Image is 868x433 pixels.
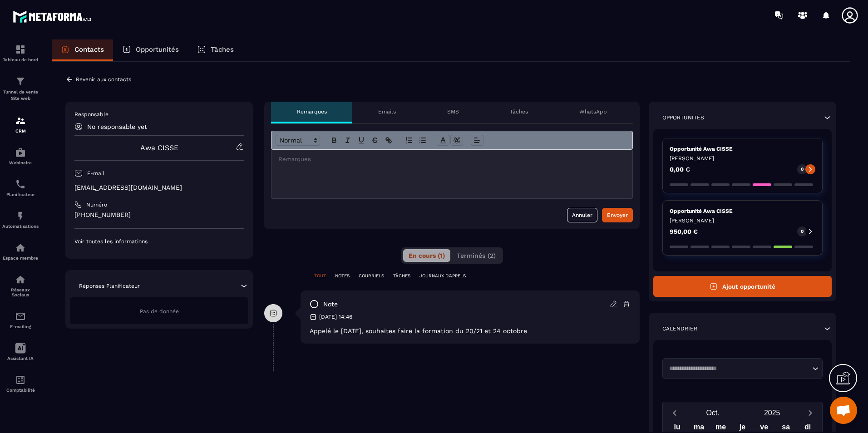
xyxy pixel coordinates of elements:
p: Réseaux Sociaux [2,287,39,297]
p: JOURNAUX D'APPELS [419,273,466,279]
p: Réponses Planificateur [79,282,140,290]
p: Assistant IA [2,356,39,361]
a: formationformationCRM [2,108,39,140]
img: formation [15,44,26,55]
p: Opportunités [136,45,179,54]
button: Open years overlay [742,405,802,421]
p: [PERSON_NAME] [670,217,815,224]
img: social-network [15,274,26,285]
p: E-mail [87,170,104,177]
a: accountantaccountantComptabilité [2,368,39,399]
p: Emails [378,108,396,115]
a: automationsautomationsWebinaire [2,140,39,172]
img: automations [15,242,26,253]
p: 0,00 € [670,166,690,172]
a: social-networksocial-networkRéseaux Sociaux [2,267,39,304]
p: Numéro [86,201,107,208]
img: formation [15,115,26,126]
button: Next month [802,407,819,419]
button: Ajout opportunité [653,276,832,297]
p: TÂCHES [393,273,410,279]
button: Previous month [666,407,683,419]
p: [EMAIL_ADDRESS][DOMAIN_NAME] [74,183,244,192]
p: 950,00 € [670,228,698,235]
p: Webinaire [2,160,39,165]
button: Open months overlay [683,405,743,421]
a: Assistant IA [2,336,39,368]
div: Ouvrir le chat [830,397,857,424]
button: Annuler [567,208,597,222]
p: 0 [801,228,804,235]
a: formationformationTunnel de vente Site web [2,69,39,108]
p: E-mailing [2,324,39,329]
img: automations [15,211,26,221]
p: Voir toutes les informations [74,238,244,245]
button: En cours (1) [403,249,450,262]
input: Search for option [666,364,810,373]
button: Envoyer [602,208,633,222]
p: CRM [2,128,39,133]
a: Awa CISSE [140,143,178,152]
a: formationformationTableau de bord [2,37,39,69]
p: NOTES [335,273,350,279]
p: Comptabilité [2,388,39,393]
p: Remarques [297,108,327,115]
img: scheduler [15,179,26,190]
a: emailemailE-mailing [2,304,39,336]
p: Tableau de bord [2,57,39,62]
span: Pas de donnée [140,308,179,315]
p: [PERSON_NAME] [670,155,815,162]
span: En cours (1) [409,252,445,259]
p: 0 [801,166,804,172]
a: schedulerschedulerPlanificateur [2,172,39,204]
a: automationsautomationsAutomatisations [2,204,39,236]
p: Revenir aux contacts [76,76,131,83]
p: Appelé le [DATE], souhaites faire la formation du 20/21 et 24 octobre [310,327,631,335]
div: Envoyer [607,211,628,220]
img: email [15,311,26,322]
p: Espace membre [2,256,39,261]
p: TOUT [314,273,326,279]
p: Contacts [74,45,104,54]
img: accountant [15,374,26,385]
p: SMS [447,108,459,115]
p: Planificateur [2,192,39,197]
a: automationsautomationsEspace membre [2,236,39,267]
p: WhatsApp [579,108,607,115]
a: Contacts [52,39,113,61]
p: Opportunité Awa CISSE [670,207,815,215]
button: Terminés (2) [451,249,501,262]
img: formation [15,76,26,87]
p: COURRIELS [359,273,384,279]
div: Search for option [662,358,823,379]
p: Opportunités [662,114,704,121]
p: Calendrier [662,325,697,332]
p: [DATE] 14:46 [319,313,352,320]
p: Automatisations [2,224,39,229]
img: logo [13,8,94,25]
a: Opportunités [113,39,188,61]
p: Tunnel de vente Site web [2,89,39,102]
p: note [323,300,338,309]
p: Tâches [211,45,234,54]
p: [PHONE_NUMBER] [74,211,244,219]
p: Opportunité Awa CISSE [670,145,815,153]
p: Tâches [510,108,528,115]
p: Responsable [74,111,244,118]
p: No responsable yet [87,123,147,130]
a: Tâches [188,39,243,61]
img: automations [15,147,26,158]
span: Terminés (2) [457,252,496,259]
